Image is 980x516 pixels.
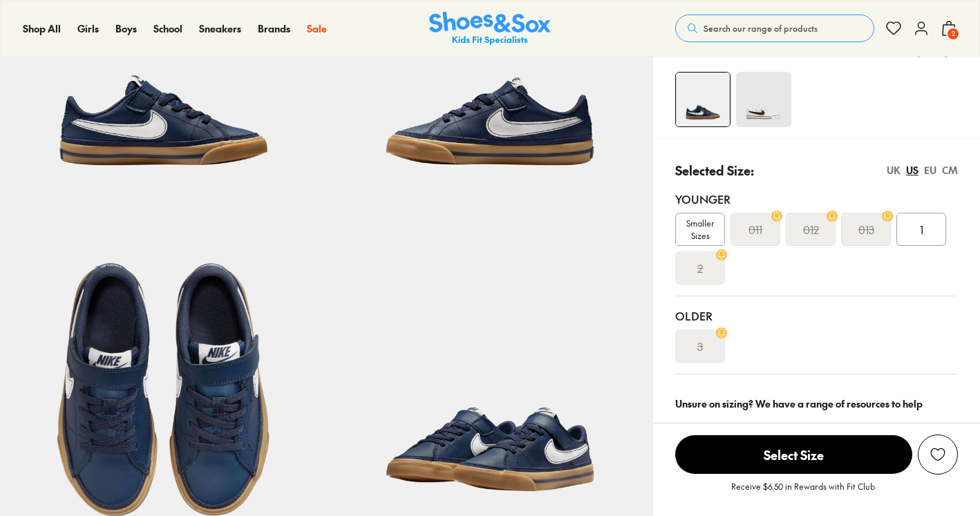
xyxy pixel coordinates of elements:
a: Shoes & Sox [429,12,551,46]
a: School [153,21,182,36]
span: Girls [77,21,99,35]
span: 1 [920,221,923,238]
button: Select Size [675,434,912,475]
div: US [906,163,918,178]
a: Girls [77,21,99,36]
span: Smaller Sizes [676,217,724,242]
span: Brands [258,21,290,35]
s: 2 [697,260,703,276]
button: 2 [941,13,957,44]
a: Sneakers [199,21,241,36]
s: 013 [858,221,874,238]
span: Search our range of products [704,22,818,35]
span: School [153,21,182,35]
button: Search our range of products [675,15,874,42]
s: 011 [748,221,762,238]
div: UK [887,163,901,178]
s: 012 [803,221,819,238]
span: Sneakers [199,21,241,35]
span: 2 [946,27,960,41]
p: Selected Size: [675,161,754,180]
span: Select Size [675,435,912,474]
img: 11_1 [736,72,791,127]
div: EU [924,163,936,178]
img: 4-533774_1 [676,73,730,126]
div: CM [942,163,958,178]
a: Sale [307,21,327,36]
div: Older [675,307,958,324]
a: Brands [258,21,290,36]
a: Boys [115,21,137,36]
div: Younger [675,191,958,207]
s: 3 [697,338,703,354]
p: Receive $6.50 in Rewards with Fit Club [731,480,875,505]
div: Unsure on sizing? We have a range of resources to help [675,396,958,411]
span: Sale [307,21,327,35]
a: Shop All [23,21,61,36]
span: Boys [115,21,137,35]
img: SNS_Logo_Responsive.svg [429,12,551,46]
button: Add to Wishlist [918,434,958,475]
span: Shop All [23,21,61,35]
